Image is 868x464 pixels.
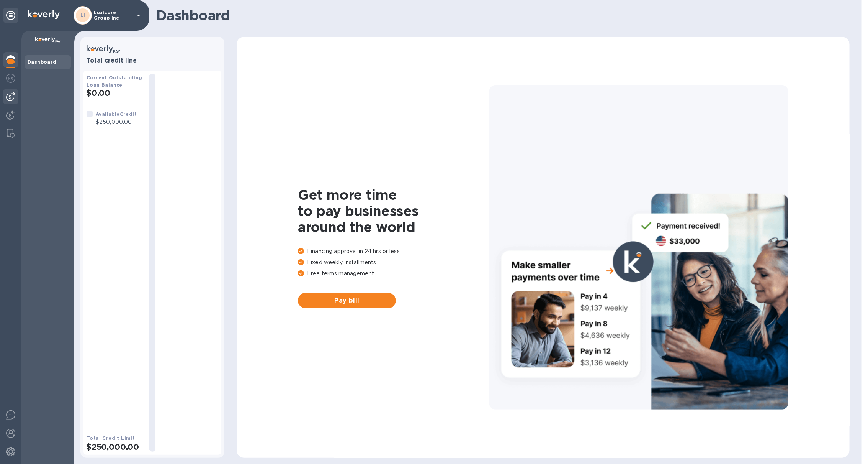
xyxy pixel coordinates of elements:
[28,59,57,65] b: Dashboard
[87,57,218,64] h3: Total credit line
[80,12,85,18] b: LI
[298,247,489,255] p: Financing approval in 24 hrs or less.
[298,270,489,278] p: Free terms management.
[298,293,396,308] button: Pay bill
[96,111,137,117] b: Available Credit
[87,75,142,88] b: Current Outstanding Loan Balance
[304,296,390,305] span: Pay bill
[28,10,60,19] img: Logo
[156,7,846,23] h1: Dashboard
[87,435,135,441] b: Total Credit Limit
[298,187,489,235] h1: Get more time to pay businesses around the world
[6,74,15,83] img: Foreign exchange
[87,88,143,98] h2: $0.00
[94,10,132,21] p: Luxicore Group Inc
[96,118,137,126] p: $250,000.00
[298,258,489,267] p: Fixed weekly installments.
[87,442,143,452] h2: $250,000.00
